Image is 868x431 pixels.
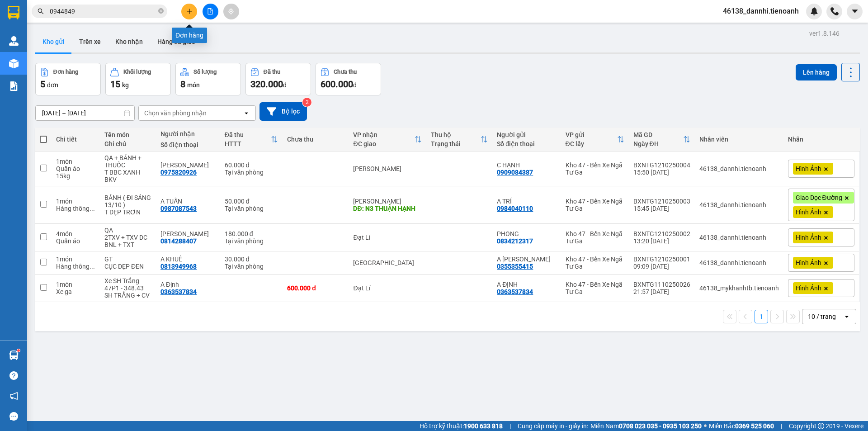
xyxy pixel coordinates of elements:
[104,154,151,169] div: QA + BÁNH + THUỐC
[56,281,95,288] div: 1 món
[181,4,197,19] button: plus
[353,198,422,205] div: [PERSON_NAME]
[847,4,863,19] button: caret-down
[321,79,353,90] span: 600.000
[633,263,690,270] div: 09:09 [DATE]
[716,5,806,17] span: 46138_dannhi.tienoanh
[566,281,624,295] div: Kho 47 - Bến Xe Ngã Tư Ga
[431,131,481,138] div: Thu hộ
[104,292,151,299] div: SH TRẮNG + CV
[699,284,779,292] div: 46138_mykhanhtb.tienoanh
[699,234,779,241] div: 46138_dannhi.tienoanh
[104,234,151,248] div: 2TXV + TXV DC BNL + TXT
[796,259,821,267] span: Hình Ảnh
[633,198,690,205] div: BXNTG1210250003
[287,284,344,292] div: 600.000 đ
[808,312,836,321] div: 10 / trang
[353,131,415,138] div: VP nhận
[353,81,357,89] span: đ
[225,161,278,169] div: 60.000 đ
[353,234,422,241] div: Đạt Lí
[633,161,690,169] div: BXNTG1210250004
[699,259,779,266] div: 46138_dannhi.tienoanh
[56,256,95,263] div: 1 món
[104,194,151,208] div: BÁNH ( ĐI SÁNG 13/10 )
[420,421,503,431] span: Hỗ trợ kỹ thuật:
[158,7,164,16] span: close-circle
[56,165,95,172] div: Quần áo
[796,194,842,202] span: Giao Dọc Đường
[144,109,207,118] div: Chọn văn phòng nhận
[56,263,95,270] div: Hàng thông thường
[9,412,18,421] span: message
[160,198,216,205] div: A TUẤN
[566,140,617,147] div: ĐC lấy
[497,169,533,176] div: 0909084387
[56,136,95,143] div: Chi tiết
[796,233,821,242] span: Hình Ảnh
[243,109,250,117] svg: open
[160,288,197,295] div: 0363537834
[699,165,779,172] div: 46138_dannhi.tienoanh
[353,284,422,292] div: Đạt Lí
[796,208,821,216] span: Hình Ảnh
[709,421,774,431] span: Miền Bắc
[633,281,690,288] div: BXNTG1110250026
[187,81,200,89] span: món
[72,31,108,52] button: Trên xe
[104,263,151,270] div: CỤC DẸP ĐEN
[796,165,821,173] span: Hình Ảnh
[518,421,588,431] span: Cung cấp máy in - giấy in:
[497,281,556,288] div: A ĐỊNH
[47,81,58,89] span: đơn
[56,237,95,245] div: Quần áo
[225,198,278,205] div: 50.000 đ
[207,8,213,14] span: file-add
[497,230,556,237] div: PHONG
[316,63,381,95] button: Chưa thu600.000đ
[17,349,20,352] sup: 1
[104,140,151,147] div: Ghi chú
[123,69,151,75] div: Khối lượng
[35,31,72,52] button: Kho gửi
[193,69,217,75] div: Số lượng
[334,69,357,75] div: Chưa thu
[264,69,280,75] div: Đã thu
[160,161,216,169] div: HOÀNG ANH
[566,230,624,245] div: Kho 47 - Bến Xe Ngã Tư Ga
[9,36,19,46] img: warehouse-icon
[40,79,45,90] span: 5
[259,102,307,121] button: Bộ lọc
[175,63,241,95] button: Số lượng8món
[810,7,818,15] img: icon-new-feature
[56,230,95,237] div: 4 món
[110,79,120,90] span: 15
[497,131,556,138] div: Người gửi
[349,128,426,152] th: Toggle SortBy
[735,422,774,430] strong: 0369 525 060
[225,230,278,237] div: 180.000 đ
[497,140,556,147] div: Số điện thoại
[431,140,481,147] div: Trạng thái
[160,205,197,212] div: 0987087543
[566,161,624,176] div: Kho 47 - Bến Xe Ngã Tư Ga
[250,79,283,90] span: 320.000
[228,8,234,14] span: aim
[788,136,854,143] div: Nhãn
[172,28,207,43] div: Đơn hàng
[150,31,203,52] button: Hàng đã giao
[283,81,287,89] span: đ
[497,198,556,205] div: A TRÍ
[566,256,624,270] div: Kho 47 - Bến Xe Ngã Tư Ga
[160,237,197,245] div: 0814288407
[104,227,151,234] div: QA
[566,131,617,138] div: VP gửi
[561,128,629,152] th: Toggle SortBy
[122,81,129,89] span: kg
[104,131,151,138] div: Tên món
[50,6,156,16] input: Tìm tên, số ĐT hoặc mã đơn
[699,201,779,208] div: 46138_dannhi.tienoanh
[830,7,839,15] img: phone-icon
[590,421,702,431] span: Miền Nam
[245,63,311,95] button: Đã thu320.000đ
